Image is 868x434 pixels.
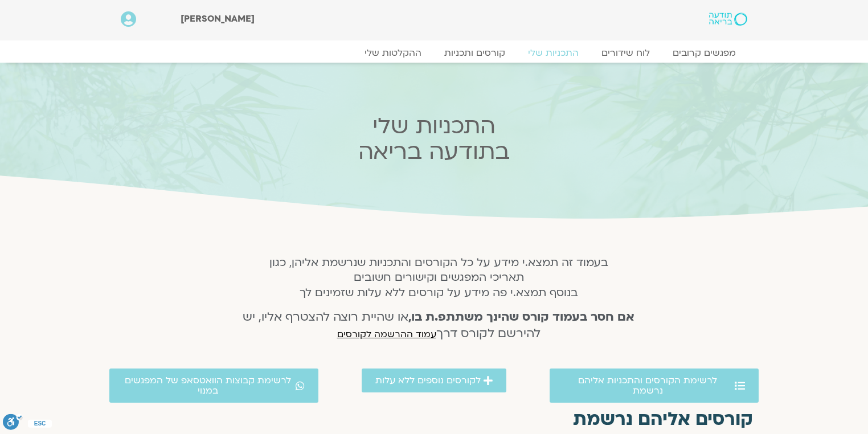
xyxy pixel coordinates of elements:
a: לוח שידורים [590,47,661,59]
a: לקורסים נוספים ללא עלות [362,369,506,392]
span: [PERSON_NAME] [181,13,255,25]
span: לרשימת קבוצות הוואטסאפ של המפגשים במנוי [123,375,293,396]
h2: התכניות שלי בתודעה בריאה [211,113,657,165]
span: לרשימת הקורסים והתכניות אליהם נרשמת [563,375,732,396]
h4: או שהיית רוצה להצטרף אליו, יש להירשם לקורס דרך [228,309,650,342]
a: לרשימת קבוצות הוואטסאפ של המפגשים במנוי [109,369,318,403]
h2: קורסים אליהם נרשמת [115,409,753,429]
strong: אם חסר בעמוד קורס שהינך משתתפ.ת בו, [408,309,634,325]
span: לקורסים נוספים ללא עלות [375,375,481,386]
nav: Menu [121,47,747,59]
a: קורסים ותכניות [433,47,517,59]
a: התכניות שלי [517,47,590,59]
a: לרשימת הקורסים והתכניות אליהם נרשמת [550,369,759,403]
a: ההקלטות שלי [353,47,433,59]
a: עמוד ההרשמה לקורסים [337,328,436,341]
h5: בעמוד זה תמצא.י מידע על כל הקורסים והתכניות שנרשמת אליהן, כגון תאריכי המפגשים וקישורים חשובים בנו... [228,255,650,300]
a: מפגשים קרובים [661,47,747,59]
